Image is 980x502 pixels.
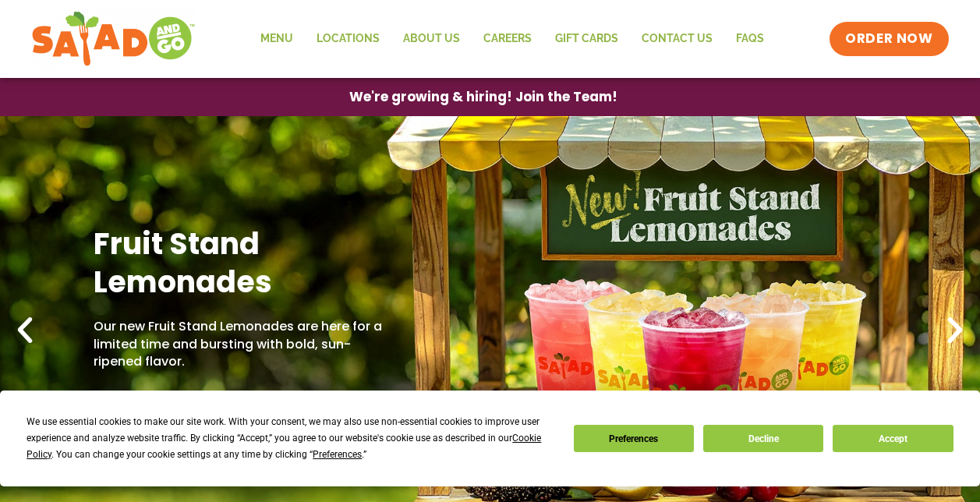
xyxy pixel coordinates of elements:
span: ORDER NOW [845,30,932,48]
span: We're growing & hiring! Join the Team! [349,90,617,104]
button: Accept [833,425,953,452]
img: new-SAG-logo-768×292 [31,8,196,70]
h2: Fruit Stand Lemonades [94,224,386,302]
a: Menu [249,21,305,57]
span: Preferences [313,449,362,460]
p: Our new Fruit Stand Lemonades are here for a limited time and bursting with bold, sun-ripened fla... [94,318,386,370]
a: GIFT CARDS [543,21,630,57]
div: Next slide [938,313,972,348]
div: We use essential cookies to make our site work. With your consent, we may also use non-essential ... [27,414,554,463]
div: Previous slide [8,313,42,348]
a: ORDER NOW [830,22,948,56]
a: Locations [305,21,391,57]
a: Contact Us [630,21,724,57]
a: About Us [391,21,472,57]
button: Preferences [574,425,694,452]
a: FAQs [724,21,776,57]
button: Decline [703,425,823,452]
a: Careers [472,21,543,57]
a: We're growing & hiring! Join the Team! [326,79,641,115]
nav: Menu [249,21,776,57]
